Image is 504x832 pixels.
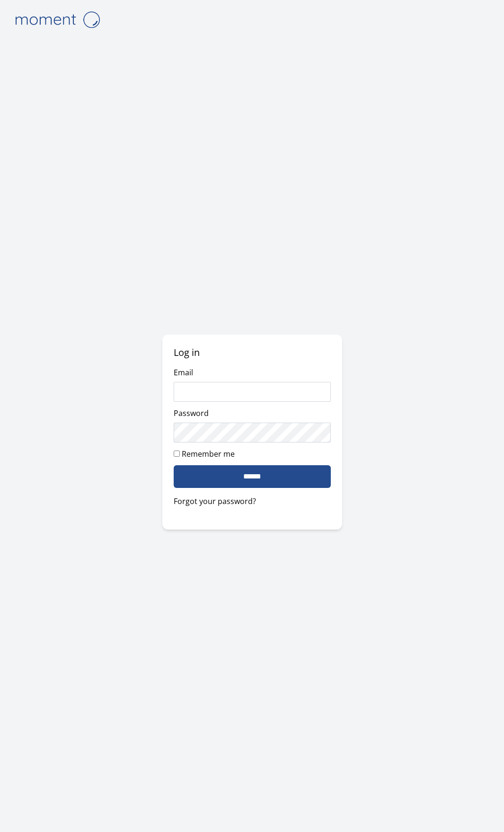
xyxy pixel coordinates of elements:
label: Password [174,408,209,418]
a: Forgot your password? [174,496,331,507]
label: Remember me [182,449,235,459]
label: Email [174,367,193,378]
h2: Log in [174,346,331,359]
img: logo-4e3dc11c47720685a147b03b5a06dd966a58ff35d612b21f08c02c0306f2b779.png [10,8,105,32]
